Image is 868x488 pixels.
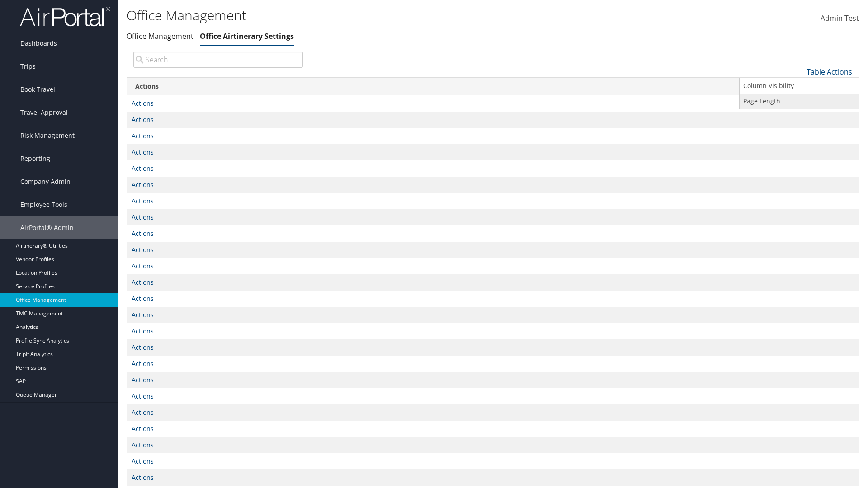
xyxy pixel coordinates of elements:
span: Travel Approval [20,101,68,124]
span: Book Travel [20,78,55,101]
a: Column Visibility [740,78,859,94]
span: Trips [20,55,36,78]
span: Dashboards [20,32,57,55]
span: Reporting [20,147,50,170]
span: Employee Tools [20,193,67,216]
span: AirPortal® Admin [20,216,74,239]
a: Page Length [740,94,859,109]
span: Risk Management [20,124,75,147]
img: airportal-logo.png [20,6,110,27]
span: Company Admin [20,170,71,193]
